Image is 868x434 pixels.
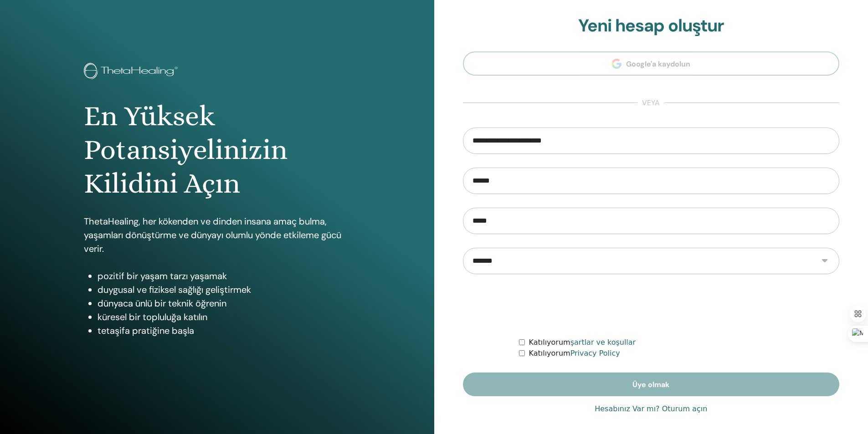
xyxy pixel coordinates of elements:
[595,403,707,414] a: Hesabınız Var mı? Oturum açın
[463,15,840,36] h2: Yeni hesap oluştur
[84,99,350,201] h1: En Yüksek Potansiyelinizin Kilidini Açın
[98,269,350,283] li: pozitif bir yaşam tarzı yaşamak
[570,338,636,347] a: şartlar ve koşullar
[98,310,350,324] li: küresel bir topluluğa katılın
[84,214,350,255] p: ThetaHealing, her kökenden ve dinden insana amaç bulma, yaşamları dönüştürme ve dünyayı olumlu yö...
[582,288,720,323] iframe: reCAPTCHA
[529,348,620,359] label: Katılıyorum
[98,296,350,310] li: dünyaca ünlü bir teknik öğrenin
[98,324,350,337] li: tetaşifa pratiğine başla
[98,283,350,296] li: duygusal ve fiziksel sağlığı geliştirmek
[529,337,636,348] label: Katılıyorum
[637,97,664,108] span: veya
[570,349,620,357] a: Privacy Policy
